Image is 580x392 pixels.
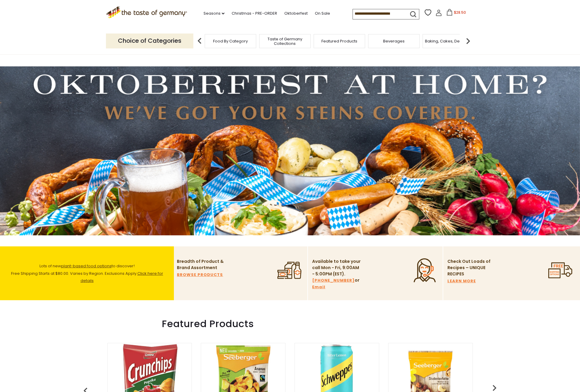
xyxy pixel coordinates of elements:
[425,39,471,43] a: Baking, Cakes, Desserts
[454,10,466,15] span: $28.50
[177,258,226,271] p: Breadth of Product & Brand Assortment
[447,278,476,284] a: LEARN MORE
[312,258,362,290] p: Available to take your call Mon - Fri, 9:00AM - 5:00PM (EST). or
[321,39,357,43] a: Featured Products
[447,258,491,277] p: Check Out Loads of Recipes – UNIQUE RECIPES
[177,271,223,278] a: BROWSE PRODUCTS
[106,33,193,48] p: Choice of Categories
[443,9,469,18] button: $28.50
[213,39,248,43] a: Food By Category
[261,37,309,46] a: Taste of Germany Collections
[232,10,277,17] a: Christmas - PRE-ORDER
[11,263,163,284] span: Lots of new to discover! Free Shipping Starts at $80.00. Varies by Region. Exclusions Apply.
[194,35,206,47] img: previous arrow
[284,10,308,17] a: Oktoberfest
[312,277,355,284] a: [PHONE_NUMBER]
[312,284,325,290] a: Email
[383,39,405,43] a: Beverages
[462,35,474,47] img: next arrow
[61,263,112,269] a: plant-based food options
[204,10,224,17] a: Seasons
[315,10,330,17] a: On Sale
